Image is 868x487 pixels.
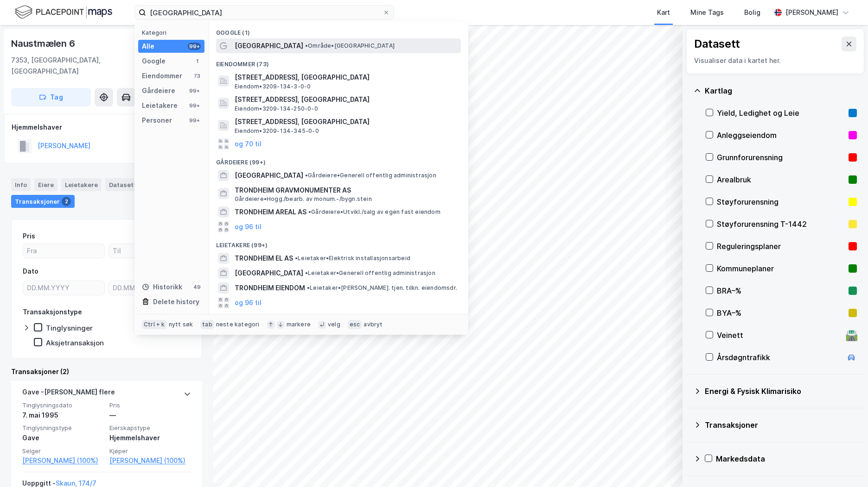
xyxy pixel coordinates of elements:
span: [STREET_ADDRESS], [GEOGRAPHIC_DATA] [235,116,457,127]
span: Eierskapstype [109,424,191,432]
iframe: Chat Widget [822,443,868,487]
div: Google [142,56,166,67]
span: Område • [GEOGRAPHIC_DATA] [305,42,395,50]
div: 99+ [188,117,201,124]
div: nytt søk [169,321,193,328]
div: Google (1) [209,22,468,38]
div: Gårdeiere (99+) [209,151,468,168]
div: Arealbruk [717,174,845,185]
div: esc [348,320,362,329]
div: Eiendommer [142,70,182,81]
div: Personer [142,115,172,126]
div: Markedsdata [716,453,857,464]
span: TRONDHEIM GRAVMONUMENTER AS [235,185,457,196]
span: Gårdeiere • Utvikl./salg av egen fast eiendom [308,208,440,216]
div: Kartlag [705,85,857,96]
div: 99+ [188,87,201,94]
div: Tinglysninger [46,324,93,332]
div: Ctrl + k [142,320,167,329]
div: Personer (99+) [209,310,468,327]
div: Dato [23,266,38,277]
span: Leietaker • Generell offentlig administrasjon [305,269,435,277]
div: 1 [193,57,201,65]
span: TRONDHEIM EIENDOM [235,282,305,293]
div: Kommuneplaner [717,263,845,274]
span: Tinglysningstype [22,424,104,432]
div: Datasett [694,37,740,51]
span: Leietaker • Elektrisk installasjonsarbeid [295,255,410,262]
span: Eiendom • 3209-134-3-0-0 [235,83,311,90]
div: 7353, [GEOGRAPHIC_DATA], [GEOGRAPHIC_DATA] [11,55,162,77]
span: [STREET_ADDRESS], [GEOGRAPHIC_DATA] [235,94,457,105]
div: Kategori [142,29,204,36]
div: Visualiser data i kartet her. [694,55,856,66]
span: [GEOGRAPHIC_DATA] [235,40,303,51]
div: Naustmælen 6 [11,36,77,51]
input: Søk på adresse, matrikkel, gårdeiere, leietakere eller personer [146,6,383,19]
div: — [109,410,191,421]
span: • [308,208,311,215]
div: Reguleringsplaner [717,241,845,252]
div: Pris [23,231,35,242]
span: • [307,284,310,291]
div: Transaksjoner [705,419,857,431]
span: Leietaker • [PERSON_NAME]. tjen. tilkn. eiendomsdr. [307,284,457,292]
div: Delete history [153,296,199,307]
button: og 70 til [235,138,262,150]
span: Kjøper [109,447,191,455]
span: Gårdeiere • Generell offentlig administrasjon [305,172,436,179]
span: TRONDHEIM AREAL AS [235,206,306,218]
div: Leietakere [142,100,178,111]
div: Yield, Ledighet og Leie [717,107,845,119]
button: og 96 til [235,221,262,232]
div: Leietakere [61,178,102,191]
span: • [305,269,308,276]
span: • [305,172,308,179]
div: Energi & Fysisk Klimarisiko [705,386,857,397]
div: Bolig [744,7,760,18]
div: Veinett [717,330,842,341]
div: 7. mai 1995 [22,410,104,421]
span: Selger [22,447,104,455]
div: Historikk [142,281,182,293]
div: neste kategori [216,321,260,328]
div: Kontrollprogram for chat [822,443,868,487]
div: Datasett [105,178,140,191]
div: Hjemmelshaver [12,122,202,133]
img: logo.f888ab2527a4732fd821a326f86c7f29.svg [15,4,112,20]
div: Anleggseiendom [717,130,845,141]
span: Pris [109,401,191,409]
div: avbryt [364,321,383,328]
div: Alle [142,41,154,52]
div: Hjemmelshaver [109,432,191,443]
span: Gårdeiere • Hogg./bearb. av monum.-/bygn.stein [235,195,372,203]
span: [GEOGRAPHIC_DATA] [235,268,303,279]
div: BRA–% [717,285,845,296]
div: Grunnforurensning [717,152,845,163]
div: Transaksjoner [11,195,75,208]
a: [PERSON_NAME] (100%) [22,455,104,466]
span: TRONDHEIM EL AS [235,253,293,264]
div: Aksjetransaksjon [46,338,104,347]
div: 🛣️ [845,329,858,341]
a: [PERSON_NAME] (100%) [109,455,191,466]
div: BYA–% [717,307,845,318]
div: Årsdøgntrafikk [717,352,842,363]
div: 99+ [188,102,201,109]
div: tab [200,320,214,329]
span: Eiendom • 3209-134-345-0-0 [235,127,319,135]
div: Leietakere (99+) [209,234,468,251]
span: [STREET_ADDRESS], [GEOGRAPHIC_DATA] [235,72,457,83]
div: Eiendommer (73) [209,53,468,70]
input: Til [109,244,190,258]
button: Tag [11,88,91,106]
span: Tinglysningsdato [22,401,104,409]
div: Gave [22,432,104,443]
div: Info [11,178,31,191]
button: og 96 til [235,297,262,308]
div: Gårdeiere [142,85,175,96]
div: 99+ [188,43,201,50]
input: DD.MM.YYYY [109,281,190,295]
div: Mine Tags [690,7,724,18]
div: velg [328,321,340,328]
